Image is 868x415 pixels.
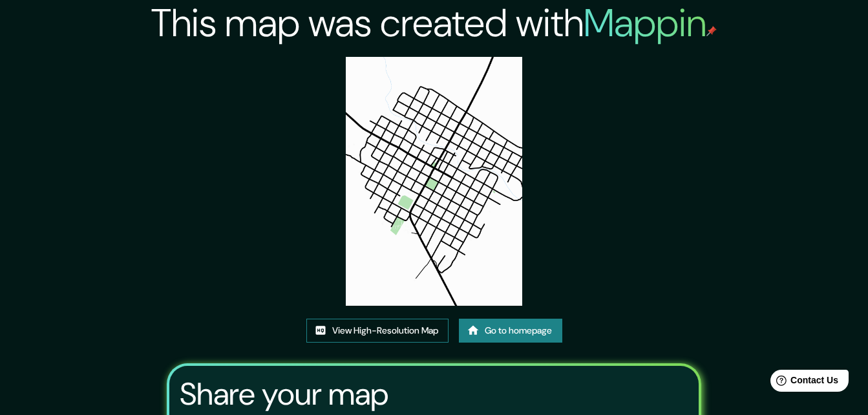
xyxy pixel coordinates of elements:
[346,57,522,306] img: created-map
[459,319,562,343] a: Go to homepage
[753,365,854,401] iframe: Help widget launcher
[306,319,449,343] a: View High-Resolution Map
[706,26,717,36] img: mappin-pin
[180,376,388,412] h3: Share your map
